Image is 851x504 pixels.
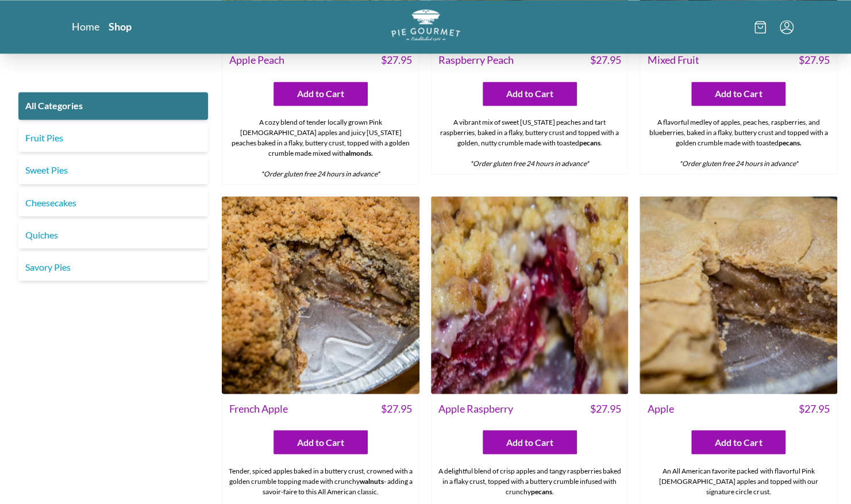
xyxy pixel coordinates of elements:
span: Add to Cart [297,435,344,449]
span: $ 27.95 [381,401,412,416]
img: logo [391,9,460,41]
span: Apple [647,401,673,416]
span: $ 27.95 [590,52,621,68]
a: Fruit Pies [18,124,208,152]
span: French Apple [229,401,288,416]
a: All Categories [18,92,208,120]
strong: pecans [531,487,552,495]
strong: pecans. [779,138,802,147]
span: $ 27.95 [799,401,830,416]
button: Menu [780,20,794,34]
a: Savory Pies [18,253,208,280]
div: A cozy blend of tender locally grown Pink [DEMOGRAPHIC_DATA] apples and juicy [US_STATE] peaches ... [222,113,419,184]
a: Home [72,20,99,33]
span: Apple Raspberry [438,401,513,416]
a: Sweet Pies [18,156,208,184]
strong: almonds. [345,149,373,157]
em: *Order gluten free 24 hours in advance* [261,170,380,178]
span: $ 27.95 [381,52,412,68]
button: Add to Cart [274,430,368,454]
span: Add to Cart [297,87,344,101]
a: Quiches [18,221,208,248]
img: Apple Raspberry [431,196,629,394]
span: Add to Cart [715,87,762,101]
em: *Order gluten free 24 hours in advance* [470,159,589,168]
button: Add to Cart [483,82,577,106]
span: Raspberry Peach [438,52,514,68]
a: Shop [109,20,132,33]
strong: walnuts [360,476,384,485]
button: Add to Cart [691,82,785,106]
em: *Order gluten free 24 hours in advance* [679,159,798,168]
strong: pecans [579,138,600,147]
span: Mixed Fruit [647,52,699,68]
span: $ 27.95 [590,401,621,416]
button: Add to Cart [691,430,785,454]
span: Add to Cart [506,87,553,101]
button: Add to Cart [483,430,577,454]
span: Add to Cart [715,435,762,449]
img: French Apple [222,196,419,394]
span: Add to Cart [506,435,553,449]
img: Apple [640,196,837,394]
span: $ 27.95 [799,52,830,68]
div: A flavorful medley of apples, peaches, raspberries, and blueberries, baked in a flaky, buttery cr... [640,113,837,174]
span: Apple Peach [229,52,284,68]
div: A vibrant mix of sweet [US_STATE] peaches and tart raspberries, baked in a flaky, buttery crust a... [432,113,628,174]
a: Logo [391,9,460,44]
button: Add to Cart [274,82,368,106]
a: Cheesecakes [18,188,208,216]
